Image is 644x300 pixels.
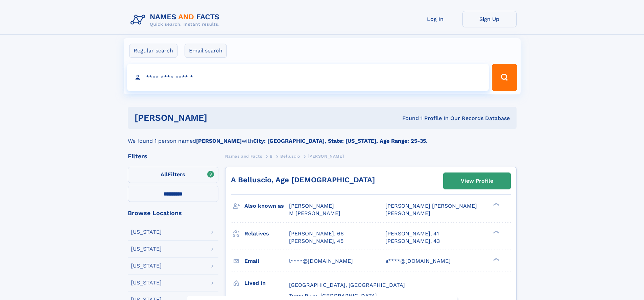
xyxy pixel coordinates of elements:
a: View Profile [444,173,510,189]
a: Sign Up [462,11,517,27]
div: ❯ [492,257,500,261]
span: All [161,171,168,178]
a: [PERSON_NAME], 43 [385,237,440,245]
span: [PERSON_NAME] [385,210,430,216]
a: A Belluscio, Age [DEMOGRAPHIC_DATA] [231,176,375,184]
div: [US_STATE] [131,263,162,269]
label: Email search [185,44,227,58]
a: Names and Facts [225,152,262,160]
label: Regular search [129,44,177,58]
h3: Relatives [244,228,289,239]
span: Toms River, [GEOGRAPHIC_DATA] [289,293,377,299]
h3: Also known as [244,200,289,212]
span: [PERSON_NAME] [PERSON_NAME] [385,203,477,209]
div: We found 1 person named with . [128,129,517,145]
b: City: [GEOGRAPHIC_DATA], State: [US_STATE], Age Range: 25-35 [253,138,426,144]
h1: [PERSON_NAME] [135,114,305,122]
span: Belluscio [280,154,300,159]
span: [GEOGRAPHIC_DATA], [GEOGRAPHIC_DATA] [289,282,405,288]
a: [PERSON_NAME], 66 [289,230,344,237]
div: ❯ [492,230,500,234]
span: B [270,154,273,159]
span: [PERSON_NAME] [308,154,344,159]
h3: Lived in [244,277,289,289]
label: Filters [128,167,218,183]
a: [PERSON_NAME], 41 [385,230,439,237]
span: [PERSON_NAME] [289,203,334,209]
div: [US_STATE] [131,246,162,252]
h3: Email [244,255,289,267]
a: [PERSON_NAME], 45 [289,237,343,245]
div: Browse Locations [128,210,218,216]
div: Filters [128,153,218,159]
b: [PERSON_NAME] [196,138,242,144]
div: ❯ [492,202,500,207]
div: [US_STATE] [131,280,162,285]
div: [US_STATE] [131,229,162,235]
a: Belluscio [280,152,300,160]
span: M [PERSON_NAME] [289,210,340,216]
button: Search Button [492,64,517,91]
a: Log In [408,11,462,27]
a: B [270,152,273,160]
input: search input [127,64,489,91]
div: Found 1 Profile In Our Records Database [305,115,510,122]
div: View Profile [461,173,493,189]
img: Logo Names and Facts [128,11,225,29]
